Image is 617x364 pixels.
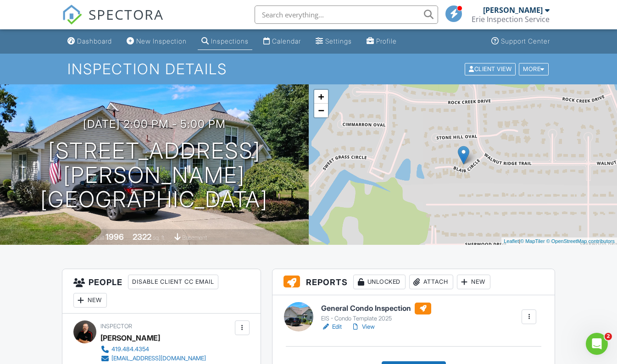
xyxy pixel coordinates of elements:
a: © OpenStreetMap contributors [546,238,615,244]
h6: General Condo Inspection [321,303,431,314]
div: Disable Client CC Email [128,275,218,289]
span: SPECTORA [89,5,164,24]
div: New [73,293,107,308]
div: Support Center [501,37,550,45]
div: [EMAIL_ADDRESS][DOMAIN_NAME] [111,355,206,362]
h3: People [62,269,261,314]
h1: Inspection Details [67,61,549,77]
div: [PERSON_NAME] [483,6,543,15]
div: 419.484.4354 [111,346,149,353]
div: Calendar [272,37,301,45]
div: Client View [465,63,516,75]
iframe: Intercom live chat [586,333,608,355]
div: More [519,63,549,75]
h3: Reports [272,269,555,295]
input: Search everything... [255,6,438,24]
div: Inspections [211,37,249,45]
div: Profile [376,37,397,45]
div: [PERSON_NAME] [100,331,160,345]
div: Erie Inspection Service [472,15,550,24]
span: sq. ft. [153,234,166,241]
div: 2322 [133,232,151,242]
h3: [DATE] 2:00 pm - 5:00 pm [83,118,226,130]
span: Built [94,234,104,241]
a: 419.484.4354 [100,345,206,354]
h1: [STREET_ADDRESS][PERSON_NAME] [GEOGRAPHIC_DATA] [15,139,294,211]
a: Client View [464,65,518,72]
div: Dashboard [77,37,112,45]
a: SPECTORA [62,12,164,32]
div: 1996 [106,232,124,242]
a: General Condo Inspection EIS - Condo Template 2025 [321,303,431,323]
span: basement [182,234,207,241]
a: Inspections [198,33,252,50]
div: New [457,275,490,289]
a: © MapTiler [520,238,545,244]
a: Calendar [260,33,305,50]
a: [EMAIL_ADDRESS][DOMAIN_NAME] [100,354,206,363]
div: EIS - Condo Template 2025 [321,315,431,322]
a: Settings [312,33,356,50]
a: Support Center [488,33,554,50]
div: Unlocked [353,275,406,289]
a: New Inspection [123,33,190,50]
div: Settings [325,37,352,45]
span: Inspector [100,323,132,330]
div: | [501,237,617,245]
a: Zoom in [314,90,328,104]
div: Attach [409,275,453,289]
img: The Best Home Inspection Software - Spectora [62,5,82,25]
a: Edit [321,322,342,331]
a: Leaflet [504,238,519,244]
span: 2 [605,333,612,340]
div: New Inspection [136,37,187,45]
a: View [351,322,375,331]
a: Zoom out [314,104,328,117]
a: Dashboard [64,33,116,50]
a: Profile [363,33,400,50]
